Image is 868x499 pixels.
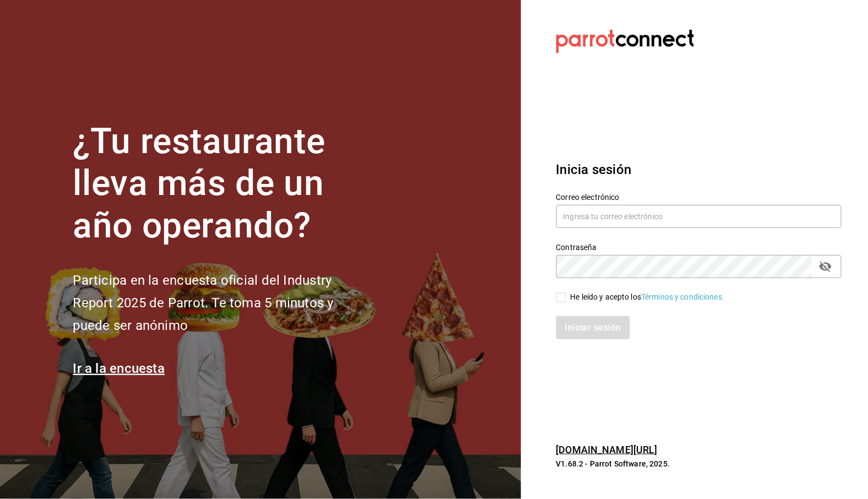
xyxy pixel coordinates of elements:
[556,458,842,469] p: V1.68.2 - Parrot Software, 2025.
[571,291,725,303] div: He leído y acepto los
[556,444,658,455] a: [DOMAIN_NAME][URL]
[73,361,165,376] a: Ir a la encuesta
[556,205,842,228] input: Ingresa tu correo electrónico
[641,292,724,301] a: Términos y condiciones.
[73,121,370,247] h1: ¿Tu restaurante lleva más de un año operando?
[556,243,842,251] label: Contraseña
[556,193,842,201] label: Correo electrónico
[816,257,835,276] button: passwordField
[73,269,370,337] h2: Participa en la encuesta oficial del Industry Report 2025 de Parrot. Te toma 5 minutos y puede se...
[556,160,842,180] h3: Inicia sesión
